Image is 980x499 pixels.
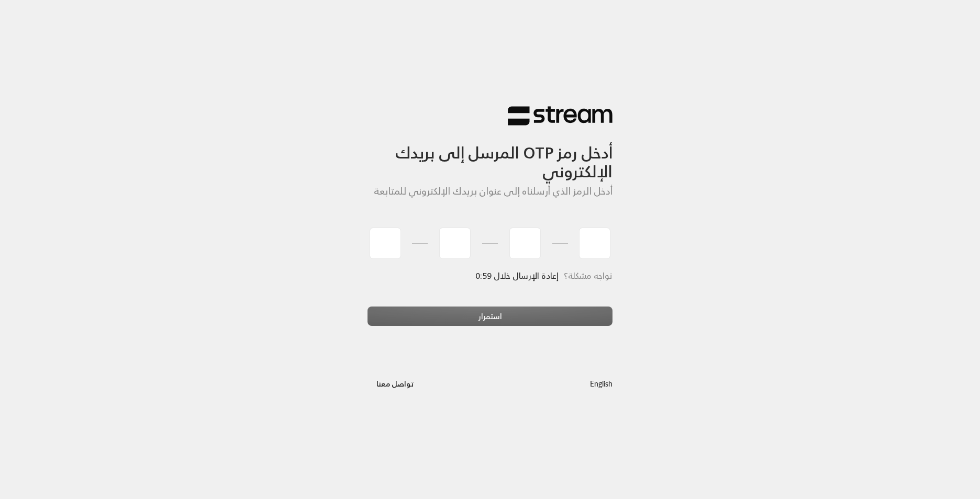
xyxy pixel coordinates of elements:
span: إعادة الإرسال خلال 0:59 [476,268,559,283]
h5: أدخل الرمز الذي أرسلناه إلى عنوان بريدك الإلكتروني للمتابعة [367,186,612,197]
img: Stream Logo [508,106,612,126]
button: تواصل معنا [367,373,422,393]
a: English [590,373,612,393]
a: تواصل معنا [367,377,422,390]
h3: أدخل رمز OTP المرسل إلى بريدك الإلكتروني [367,126,612,181]
span: تواجه مشكلة؟ [564,268,612,283]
